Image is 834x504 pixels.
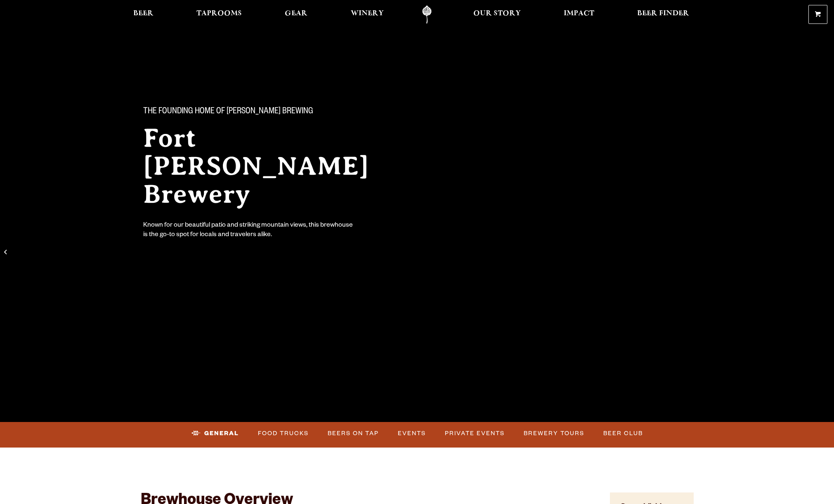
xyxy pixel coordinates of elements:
a: Brewery Tours [520,424,588,443]
a: Beers on Tap [324,424,382,443]
span: Gear [285,10,307,17]
span: Impact [564,10,594,17]
span: The Founding Home of [PERSON_NAME] Brewing [143,107,313,117]
a: Odell Home [411,5,442,24]
a: Private Events [442,424,508,443]
span: Our Story [473,10,521,17]
a: Beer Club [600,424,646,443]
span: Winery [351,10,384,17]
a: Gear [279,5,313,24]
div: Known for our beautiful patio and striking mountain views, this brewhouse is the go-to spot for l... [143,221,354,240]
span: Beer [133,10,154,17]
a: General [188,424,242,443]
a: Beer Finder [632,5,695,24]
a: Winery [345,5,389,24]
a: Our Story [468,5,526,24]
a: Beer [128,5,159,24]
a: Events [395,424,429,443]
a: Impact [558,5,600,24]
span: Beer Finder [637,10,689,17]
a: Taprooms [191,5,247,24]
a: Food Trucks [255,424,312,443]
h2: Fort [PERSON_NAME] Brewery [143,124,401,208]
span: Taprooms [196,10,242,17]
